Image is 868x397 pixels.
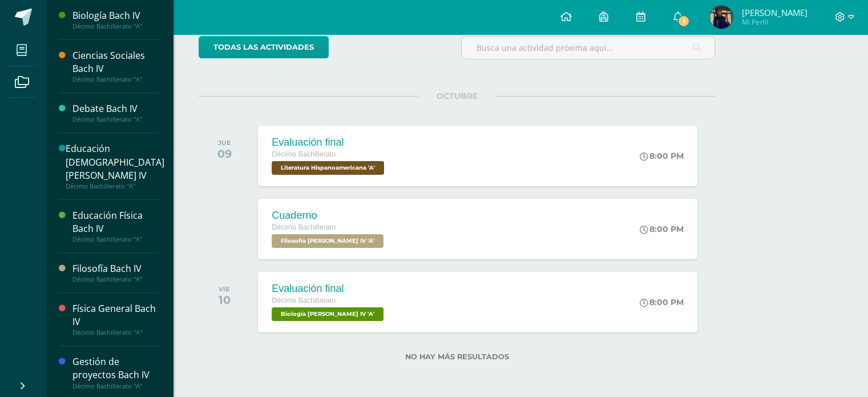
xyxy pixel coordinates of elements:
[72,355,159,382] div: Gestión de proyectos Bach IV
[72,9,159,22] div: Biología Bach IV
[66,142,164,190] a: Educación [DEMOGRAPHIC_DATA][PERSON_NAME] IVDécimo Bachillerato "A"
[72,262,159,275] div: Filosofía Bach IV
[199,352,715,361] label: No hay más resultados
[72,102,159,115] div: Debate Bach IV
[272,234,383,248] span: Filosofía Bach IV 'A'
[219,293,231,307] div: 10
[72,275,159,283] div: Décimo Bachillerato "A"
[66,182,164,190] div: Décimo Bachillerato "A"
[72,302,159,328] div: Física General Bach IV
[217,139,232,147] div: JUE
[66,142,164,182] div: Educación [DEMOGRAPHIC_DATA][PERSON_NAME] IV
[72,102,159,123] a: Debate Bach IVDécimo Bachillerato "A"
[72,209,159,235] div: Educación Física Bach IV
[72,22,159,30] div: Décimo Bachillerato "A"
[640,224,684,234] div: 8:00 PM
[272,150,336,158] span: Décimo Bachillerato
[72,115,159,123] div: Décimo Bachillerato "A"
[272,137,387,149] div: Evaluación final
[272,223,336,231] span: Décimo Bachillerato
[640,151,684,161] div: 8:00 PM
[272,307,383,321] span: Biología Bach IV 'A'
[741,7,807,18] span: [PERSON_NAME]
[741,17,807,27] span: Mi Perfil
[72,49,159,75] div: Ciencias Sociales Bach IV
[72,302,159,336] a: Física General Bach IVDécimo Bachillerato "A"
[219,285,231,293] div: VIE
[677,15,690,27] span: 1
[72,382,159,390] div: Décimo Bachillerato "A"
[640,297,684,307] div: 8:00 PM
[72,209,159,243] a: Educación Física Bach IVDécimo Bachillerato "A"
[72,262,159,283] a: Filosofía Bach IVDécimo Bachillerato "A"
[217,147,232,161] div: 09
[272,296,336,304] span: Décimo Bachillerato
[199,36,329,58] a: todas las Actividades
[272,283,386,295] div: Evaluación final
[72,75,159,83] div: Décimo Bachillerato "A"
[72,9,159,30] a: Biología Bach IVDécimo Bachillerato "A"
[710,6,733,29] img: 47cfc69b6a1e0313111ae0dfa61b3de3.png
[462,37,714,59] input: Busca una actividad próxima aquí...
[72,49,159,83] a: Ciencias Sociales Bach IVDécimo Bachillerato "A"
[72,328,159,336] div: Décimo Bachillerato "A"
[272,210,386,222] div: Cuaderno
[72,235,159,243] div: Décimo Bachillerato "A"
[418,91,496,101] span: OCTUBRE
[72,355,159,390] a: Gestión de proyectos Bach IVDécimo Bachillerato "A"
[272,161,384,175] span: Literatura Hispanoamericana 'A'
